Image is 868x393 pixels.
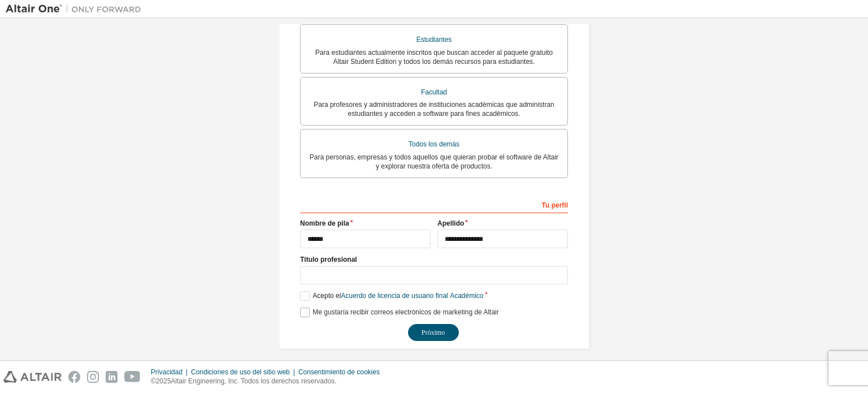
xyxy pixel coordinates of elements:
[191,368,290,376] font: Condiciones de uso del sitio web
[313,308,498,316] font: Me gustaría recibir correos electrónicos de marketing de Altair
[68,371,80,383] img: facebook.svg
[313,292,341,300] font: Acepto el
[300,219,349,227] font: Nombre de pila
[314,101,554,118] font: Para profesores y administradores de instituciones académicas que administran estudiantes y acced...
[315,49,553,66] font: Para estudiantes actualmente inscritos que buscan acceder al paquete gratuito Altair Student Edit...
[156,377,171,385] font: 2025
[298,368,380,376] font: Consentimiento de cookies
[87,371,99,383] img: instagram.svg
[151,368,183,376] font: Privacidad
[408,324,459,341] button: Próximo
[171,377,336,385] font: Altair Engineering, Inc. Todos los derechos reservados.
[6,3,147,15] img: Altair Uno
[3,371,62,383] img: altair_logo.svg
[106,371,118,383] img: linkedin.svg
[310,153,558,170] font: Para personas, empresas y todos aquellos que quieran probar el software de Altair y explorar nues...
[151,377,156,385] font: ©
[421,88,447,96] font: Facultad
[341,292,448,300] font: Acuerdo de licencia de usuario final
[416,36,452,44] font: Estudiantes
[409,140,459,148] font: Todos los demás
[450,292,483,300] font: Académico
[437,219,464,227] font: Apellido
[422,329,445,336] font: Próximo
[300,256,357,264] font: Título profesional
[124,371,141,383] img: youtube.svg
[542,201,568,209] font: Tu perfil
